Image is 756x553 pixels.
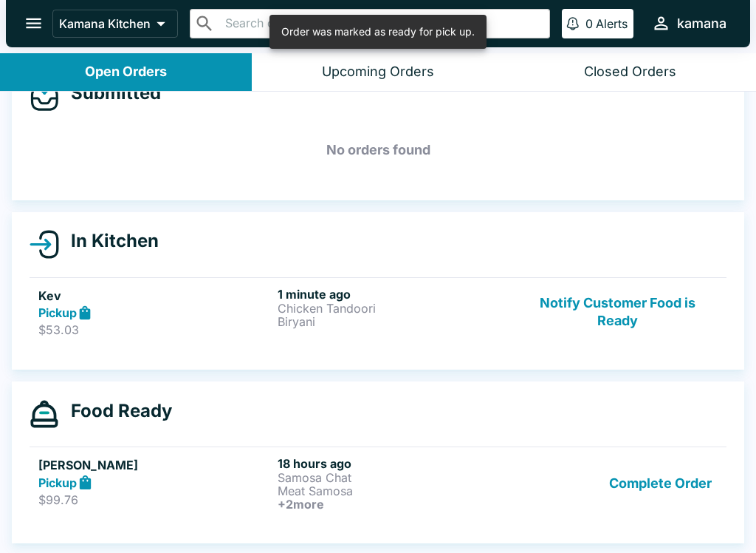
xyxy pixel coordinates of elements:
button: Notify Customer Food is Ready [518,287,718,338]
input: Search orders by name or phone number [221,13,543,34]
p: 0 [585,16,593,31]
p: $53.03 [38,322,272,337]
h6: + 2 more [278,498,511,511]
div: Closed Orders [584,64,676,81]
h5: No orders found [30,123,726,177]
h6: 1 minute ago [278,287,511,302]
div: Order was marked as ready for pick up. [281,19,475,44]
p: Alerts [596,16,628,31]
h4: In Kitchen [59,230,159,252]
button: Complete Order [603,456,718,511]
p: Biryani [278,315,511,328]
strong: Pickup [38,475,77,490]
p: Meat Samosa [278,484,511,498]
a: [PERSON_NAME]Pickup$99.7618 hours agoSamosa ChatMeat Samosa+2moreComplete Order [30,447,726,520]
p: Chicken Tandoori [278,302,511,315]
h5: Kev [38,287,272,305]
div: Upcoming Orders [322,64,434,81]
h4: Submitted [59,82,161,104]
p: $99.76 [38,492,272,507]
h6: 18 hours ago [278,456,511,471]
div: Open Orders [85,64,167,81]
button: kamana [645,7,732,39]
div: kamana [677,15,726,33]
p: Kamana Kitchen [59,16,151,31]
p: Samosa Chat [278,471,511,484]
button: Kamana Kitchen [52,10,178,38]
a: KevPickup$53.031 minute agoChicken TandooriBiryaniNotify Customer Food is Ready [30,277,726,347]
h4: Food Ready [59,400,172,422]
button: open drawer [15,4,52,42]
strong: Pickup [38,305,77,320]
h5: [PERSON_NAME] [38,456,272,474]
